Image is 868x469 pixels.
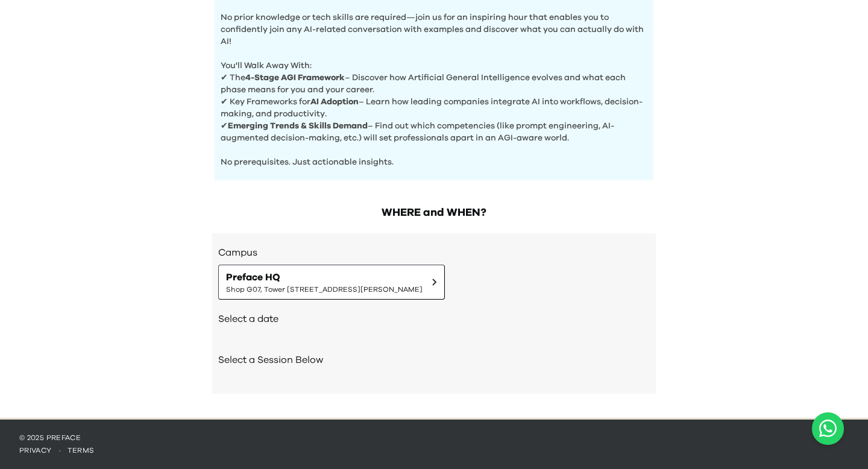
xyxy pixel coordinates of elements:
b: Emerging Trends & Skills Demand [228,122,368,130]
span: Preface HQ [226,270,423,285]
p: ✔ – Find out which competencies (like prompt engineering, AI-augmented decision-making, etc.) wil... [221,120,647,144]
p: © 2025 Preface [19,433,849,442]
p: You'll Walk Away With: [221,48,647,72]
h3: Campus [218,245,650,260]
span: Shop G07, Tower [STREET_ADDRESS][PERSON_NAME] [226,285,423,294]
button: Open WhatsApp chat [812,412,844,445]
b: 4-Stage AGI Framework [245,74,345,82]
h2: Select a Session Below [218,353,650,367]
p: ✔ Key Frameworks for – Learn how leading companies integrate AI into workflows, decision-making, ... [221,96,647,120]
span: · [52,447,68,454]
h2: WHERE and WHEN? [212,204,656,221]
a: privacy [19,447,52,454]
h2: Select a date [218,312,650,326]
p: No prerequisites. Just actionable insights. [221,144,647,168]
button: Preface HQShop G07, Tower [STREET_ADDRESS][PERSON_NAME] [218,265,445,300]
b: AI Adoption [310,98,359,106]
a: Chat with us on WhatsApp [812,412,844,445]
a: terms [68,447,95,454]
p: ✔ The – Discover how Artificial General Intelligence evolves and what each phase means for you an... [221,72,647,96]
